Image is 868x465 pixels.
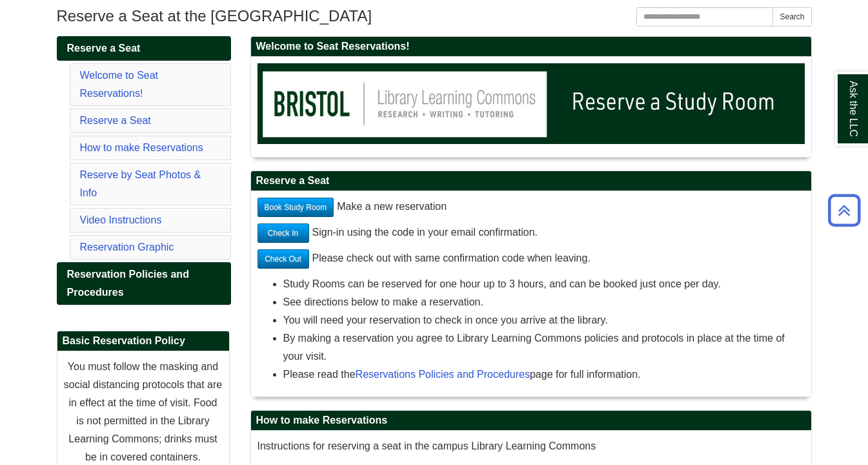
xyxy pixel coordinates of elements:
a: Back to Top [823,201,865,219]
p: Please check out with same confirmation code when leaving. [257,249,805,269]
a: Reservation Graphic [80,242,174,253]
a: Reserve a Seat [80,115,151,126]
h2: How to make Reservations [251,411,811,431]
h2: Welcome to Seat Reservations! [251,37,811,57]
a: Reserve a Seat [57,36,231,61]
a: Reservations Policies and Procedures [356,369,530,380]
button: Search [772,7,811,26]
li: By making a reservation you agree to Library Learning Commons policies and protocols in place at ... [283,329,805,366]
a: Check In [257,223,309,243]
a: Check Out [257,249,309,269]
p: Sign-in using the code in your email confirmation. [257,223,805,243]
li: You will need your reservation to check in once you arrive at the library. [283,311,805,329]
span: Reserve a Seat [67,43,141,54]
a: Reserve by Seat Photos & Info [80,169,201,198]
li: See directions below to make a reservation. [283,293,805,311]
a: How to make Reservations [80,142,203,153]
h2: Basic Reservation Policy [57,331,229,351]
p: Make a new reservation [257,198,805,217]
h2: Reserve a Seat [251,171,811,191]
a: Welcome to Seat Reservations! [80,70,159,99]
a: Video Instructions [80,214,162,225]
span: Instructions for reserving a seat in the campus Library Learning Commons [257,440,596,451]
a: Book Study Room [257,198,334,217]
h1: Reserve a Seat at the [GEOGRAPHIC_DATA] [57,7,812,25]
a: Reservation Policies and Procedures [57,262,231,305]
span: Reservation Policies and Procedures [67,269,189,298]
li: Please read the page for full information. [283,366,805,384]
li: Study Rooms can be reserved for one hour up to 3 hours, and can be booked just once per day. [283,275,805,293]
